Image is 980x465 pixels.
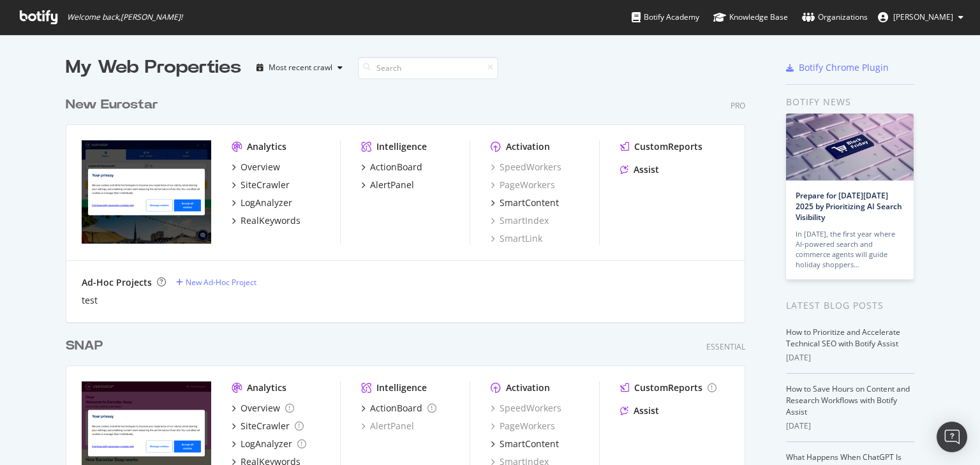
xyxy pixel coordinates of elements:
[786,383,910,417] a: How to Save Hours on Content and Research Workflows with Botify Assist
[241,161,280,173] div: Overview
[634,163,659,176] div: Assist
[82,276,152,289] div: Ad-Hoc Projects
[232,196,292,209] a: LogAnalyzer
[241,420,290,432] div: SiteCrawler
[893,11,953,22] span: Da Silva Eva
[232,214,301,227] a: RealKeywords
[232,161,280,173] a: Overview
[251,57,348,78] button: Most recent crawl
[232,438,306,450] a: LogAnalyzer
[937,422,967,452] div: Open Intercom Messenger
[232,402,294,415] a: Overview
[361,420,414,432] a: AlertPanel
[713,11,788,24] div: Knowledge Base
[82,140,211,244] img: www.eurostar.com
[241,402,280,415] div: Overview
[361,179,414,191] a: AlertPanel
[232,179,290,191] a: SiteCrawler
[370,402,422,415] div: ActionBoard
[491,438,559,450] a: SmartContent
[620,163,659,176] a: Assist
[802,11,868,24] div: Organizations
[376,381,427,394] div: Intelligence
[491,420,555,432] a: PageWorkers
[247,140,286,153] div: Analytics
[620,404,659,417] a: Assist
[67,12,182,22] span: Welcome back, [PERSON_NAME] !
[634,381,702,394] div: CustomReports
[186,277,256,288] div: New Ad-Hoc Project
[796,190,902,223] a: Prepare for [DATE][DATE] 2025 by Prioritizing AI Search Visibility
[491,179,555,191] a: PageWorkers
[799,61,889,74] div: Botify Chrome Plugin
[370,179,414,191] div: AlertPanel
[176,277,256,288] a: New Ad-Hoc Project
[241,214,301,227] div: RealKeywords
[66,337,108,355] a: SNAP
[868,7,974,27] button: [PERSON_NAME]
[500,438,559,450] div: SmartContent
[796,229,904,270] div: In [DATE], the first year where AI-powered search and commerce agents will guide holiday shoppers…
[786,61,889,74] a: Botify Chrome Plugin
[66,96,158,114] div: New Eurostar
[241,196,292,209] div: LogAnalyzer
[786,114,914,181] img: Prepare for Black Friday 2025 by Prioritizing AI Search Visibility
[66,96,163,114] a: New Eurostar
[66,337,103,355] div: SNAP
[786,420,914,432] div: [DATE]
[232,420,304,432] a: SiteCrawler
[491,161,561,173] a: SpeedWorkers
[634,404,659,417] div: Assist
[634,140,702,153] div: CustomReports
[269,64,332,71] div: Most recent crawl
[500,196,559,209] div: SmartContent
[241,438,292,450] div: LogAnalyzer
[491,196,559,209] a: SmartContent
[491,232,542,245] a: SmartLink
[506,140,550,153] div: Activation
[706,341,745,352] div: Essential
[620,381,716,394] a: CustomReports
[491,214,549,227] a: SmartIndex
[620,140,702,153] a: CustomReports
[491,402,561,415] a: SpeedWorkers
[358,57,498,79] input: Search
[506,381,550,394] div: Activation
[786,299,914,313] div: Latest Blog Posts
[247,381,286,394] div: Analytics
[376,140,427,153] div: Intelligence
[241,179,290,191] div: SiteCrawler
[632,11,699,24] div: Botify Academy
[82,294,98,307] a: test
[786,95,914,109] div: Botify news
[361,402,436,415] a: ActionBoard
[361,161,422,173] a: ActionBoard
[370,161,422,173] div: ActionBoard
[786,327,900,349] a: How to Prioritize and Accelerate Technical SEO with Botify Assist
[731,100,745,111] div: Pro
[786,352,914,364] div: [DATE]
[66,55,241,80] div: My Web Properties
